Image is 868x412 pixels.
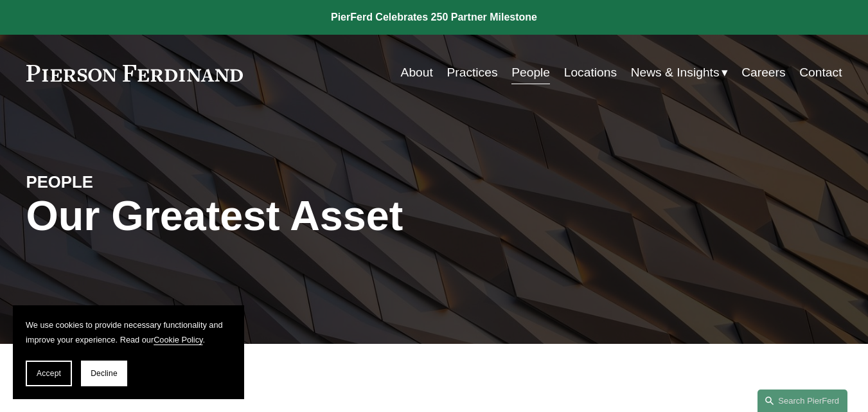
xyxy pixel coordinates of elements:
[511,60,550,85] a: People
[447,60,497,85] a: Practices
[757,390,847,412] a: Search this site
[81,361,127,386] button: Decline
[26,172,230,193] h4: PEOPLE
[26,192,571,240] h1: Our Greatest Asset
[26,318,231,348] p: We use cookies to provide necessary functionality and improve your experience. Read our .
[799,60,842,85] a: Contact
[154,335,202,345] a: Cookie Policy
[26,361,72,386] button: Accept
[631,60,728,85] a: folder dropdown
[37,369,61,378] span: Accept
[631,62,720,84] span: News & Insights
[741,60,785,85] a: Careers
[401,60,433,85] a: About
[91,369,118,378] span: Decline
[13,305,244,399] section: Cookie banner
[564,60,617,85] a: Locations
